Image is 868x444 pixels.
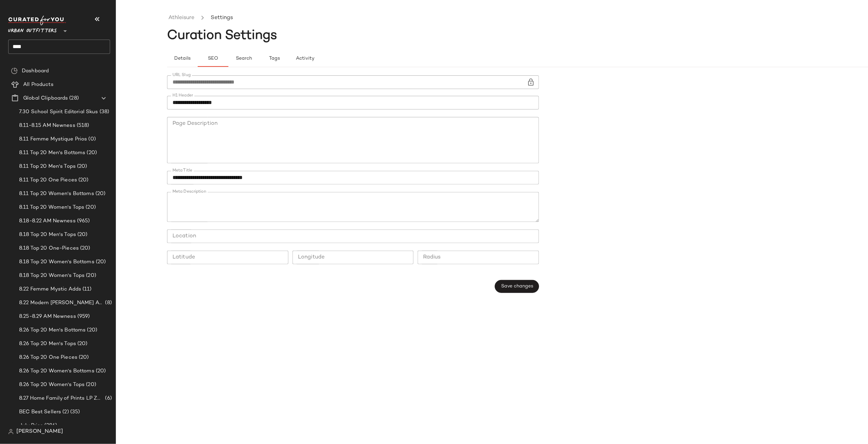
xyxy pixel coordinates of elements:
[43,422,57,430] span: (286)
[19,354,77,361] span: 8.26 Top 20 One Pieces
[22,67,49,75] span: Dashboard
[104,395,112,402] span: (6)
[174,56,191,61] span: Details
[19,245,79,252] span: 8.18 Top 20 One-Pieces
[23,94,68,102] span: Global Clipboards
[495,280,539,293] button: Save changes
[79,245,90,252] span: (20)
[19,285,81,293] span: 8.22 Femme Mystic Adds
[76,231,88,239] span: (20)
[19,340,76,348] span: 8.26 Top 20 Men's Tops
[168,14,194,23] a: Athleisure
[76,340,88,348] span: (20)
[94,258,106,266] span: (20)
[75,122,89,130] span: (518)
[16,428,63,436] span: [PERSON_NAME]
[69,408,80,416] span: (35)
[501,284,533,289] span: Save changes
[19,258,94,266] span: 8.18 Top 20 Women's Bottoms
[19,122,75,130] span: 8.11-8.15 AM Newness
[8,429,14,434] img: svg%3e
[19,217,76,225] span: 8.18-8.22 AM Newness
[98,108,109,116] span: (38)
[76,313,90,321] span: (959)
[77,176,89,184] span: (20)
[76,163,87,171] span: (20)
[296,56,314,61] span: Activity
[19,231,76,239] span: 8.18 Top 20 Men's Tops
[8,23,57,35] span: Urban Outfitters
[19,381,85,389] span: 8.26 Top 20 Women's Tops
[23,81,54,89] span: All Products
[269,56,280,61] span: Tags
[19,190,94,198] span: 8.11 Top 20 Women's Bottoms
[85,381,96,389] span: (20)
[86,326,98,334] span: (20)
[19,326,86,334] span: 8.26 Top 20 Men's Bottoms
[19,422,43,430] span: July Prios
[167,29,277,43] span: Curation Settings
[19,408,69,416] span: BEC Best Sellers (2)
[19,204,84,211] span: 8.11 Top 20 Women's Tops
[19,135,87,143] span: 8.11 Femme Mystique Prios
[19,149,86,157] span: 8.11 Top 20 Men's Bottoms
[209,14,234,23] li: Settings
[68,94,79,102] span: (28)
[8,16,66,25] img: cfy_white_logo.C9jOOHJF.svg
[19,163,76,171] span: 8.11 Top 20 Men's Tops
[76,217,90,225] span: (965)
[19,299,104,307] span: 8.22 Modern [PERSON_NAME] Adds
[19,395,104,402] span: 8.27 Home Family of Prints LP ZD Adds
[86,149,97,157] span: (20)
[11,68,18,74] img: svg%3e
[19,367,94,375] span: 8.26 Top 20 Women's Bottoms
[94,190,106,198] span: (20)
[77,354,89,361] span: (20)
[81,285,92,293] span: (11)
[94,367,106,375] span: (20)
[19,176,77,184] span: 8.11 Top 20 One Pieces
[85,272,96,280] span: (20)
[19,272,85,280] span: 8.18 Top 20 Women's Tops
[104,299,112,307] span: (8)
[87,135,96,143] span: (0)
[19,108,98,116] span: 7.30 School Spirit Editorial Skus
[84,204,96,211] span: (20)
[19,313,76,321] span: 8.25-8.29 AM Newness
[236,56,252,61] span: Search
[208,56,218,61] span: SEO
